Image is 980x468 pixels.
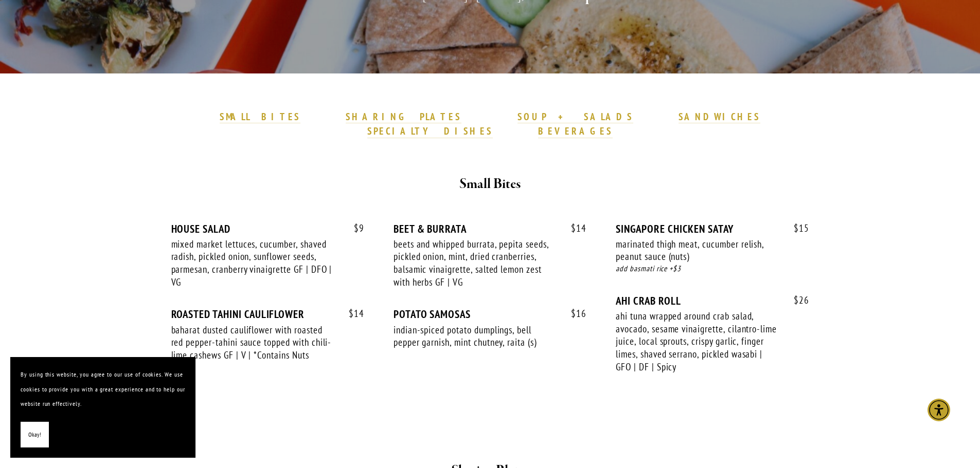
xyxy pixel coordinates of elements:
strong: SPECIALTY DISHES [367,125,493,137]
span: 16 [561,308,586,320]
section: Cookie banner [10,357,195,458]
div: Accessibility Menu [928,399,950,421]
button: Okay! [21,422,49,448]
div: ahi tuna wrapped around crab salad, avocado, sesame vinaigrette, cilantro-lime juice, local sprou... [616,310,779,373]
div: indian-spiced potato dumplings, bell pepper garnish, mint chutney, raita (s) [394,324,557,349]
span: $ [794,294,799,306]
div: HOUSE SALAD [171,222,364,235]
span: Okay! [28,427,41,442]
strong: SMALL BITES [220,110,300,123]
span: $ [794,222,799,234]
strong: SOUP + SALADS [518,110,633,123]
div: add basmati rice +$3 [616,263,809,275]
span: 15 [783,222,809,234]
a: SOUP + SALADS [518,110,633,124]
div: SINGAPORE CHICKEN SATAY [616,222,809,235]
a: SANDWICHES [679,110,761,124]
a: SHARING PLATES [346,110,461,124]
span: 26 [783,294,809,306]
div: ROASTED TAHINI CAULIFLOWER [171,308,364,321]
div: beets and whipped burrata, pepita seeds, pickled onion, mint, dried cranberries, balsamic vinaigr... [394,238,557,289]
a: SPECIALTY DISHES [367,125,493,138]
p: By using this website, you agree to our use of cookies. We use cookies to provide you with a grea... [21,367,185,411]
span: 14 [561,222,586,234]
span: $ [571,307,576,320]
span: 9 [344,222,364,234]
strong: SHARING PLATES [346,110,461,123]
span: 14 [338,308,364,320]
a: BEVERAGES [538,125,613,138]
strong: Small Bites [459,175,521,193]
strong: BEVERAGES [538,125,613,137]
strong: SANDWICHES [679,110,761,123]
a: SMALL BITES [220,110,300,124]
span: $ [349,307,354,320]
div: mixed market lettuces, cucumber, shaved radish, pickled onion, sunflower seeds, parmesan, cranber... [171,238,335,289]
span: $ [571,222,576,234]
span: $ [354,222,359,234]
div: baharat dusted cauliflower with roasted red pepper-tahini sauce topped with chili-lime cashews GF... [171,324,335,362]
div: marinated thigh meat, cucumber relish, peanut sauce (nuts) [616,238,779,263]
div: POTATO SAMOSAS [394,308,586,321]
div: BEET & BURRATA [394,222,586,235]
div: AHI CRAB ROLL [616,294,809,307]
